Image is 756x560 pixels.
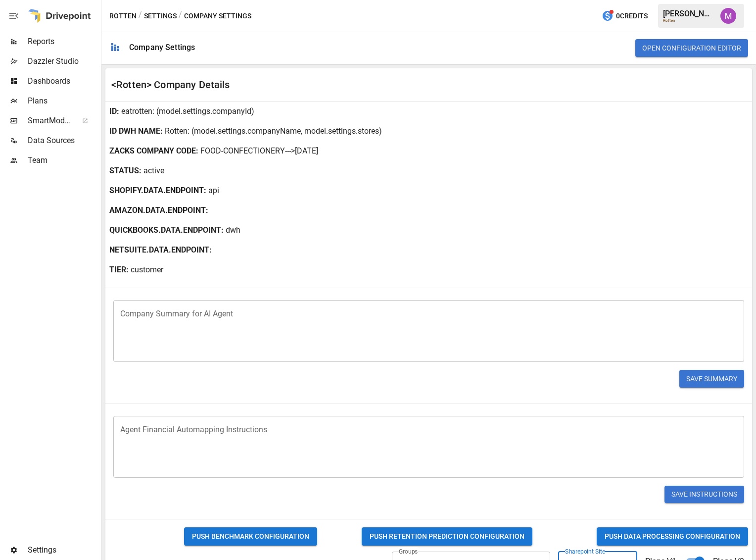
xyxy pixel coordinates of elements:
[179,10,182,22] div: /
[184,527,317,546] button: PUSH BENCHMARK CONFIGURATION
[109,185,206,197] b: SHOPIFY.DATA.ENDPOINT :
[28,95,99,107] span: Plans
[28,135,99,147] span: Data Sources
[109,10,137,22] button: Rotten
[165,125,188,137] p: Rotten
[109,264,129,276] b: TIER:
[565,547,605,556] label: Sharepoint Site
[109,145,198,157] b: ZACKS COMPANY CODE :
[714,2,742,30] button: Umer Muhammed
[121,105,152,117] p: eatrotten
[109,125,163,137] b: ID DWH NAME :
[663,18,714,23] div: Rotten
[109,244,212,256] b: NETSUITE.DATA.ENDPOINT :
[109,165,142,177] b: STATUS :
[109,105,119,117] b: ID :
[144,10,177,22] button: Settings
[139,10,142,22] div: /
[200,145,285,157] p: FOOD-CONFECTIONERY
[131,264,163,276] p: customer
[720,8,736,24] img: Umer Muhammed
[28,154,99,166] span: Team
[143,165,164,177] p: active
[663,9,714,18] div: [PERSON_NAME]
[129,43,195,52] div: Company Settings
[679,370,744,388] button: Save Summary
[664,486,744,504] button: Save Instructions
[28,115,71,127] span: SmartModel
[152,105,254,117] p: : (model.settings.companyId)
[597,527,748,546] button: PUSH DATA PROCESSING CONFIGURATION
[285,145,318,157] p: --->[DATE]
[399,547,418,556] label: Groups
[208,185,219,197] p: api
[109,204,208,216] b: AMAZON.DATA.ENDPOINT :
[635,39,748,57] button: Open Configuration Editor
[109,224,224,236] b: QUICKBOOKS.DATA.ENDPOINT :
[111,79,429,91] div: <Rotten> Company Details
[28,75,99,87] span: Dashboards
[28,544,99,556] span: Settings
[226,224,240,236] p: dwh
[616,10,648,22] span: 0 Credits
[71,113,78,126] span: ™
[598,7,652,25] button: 0Credits
[362,527,532,546] button: PUSH RETENTION PREDICTION CONFIGURATION
[28,55,99,67] span: Dazzler Studio
[188,125,382,137] p: : (model.settings.companyName, model.settings.stores)
[28,36,99,48] span: Reports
